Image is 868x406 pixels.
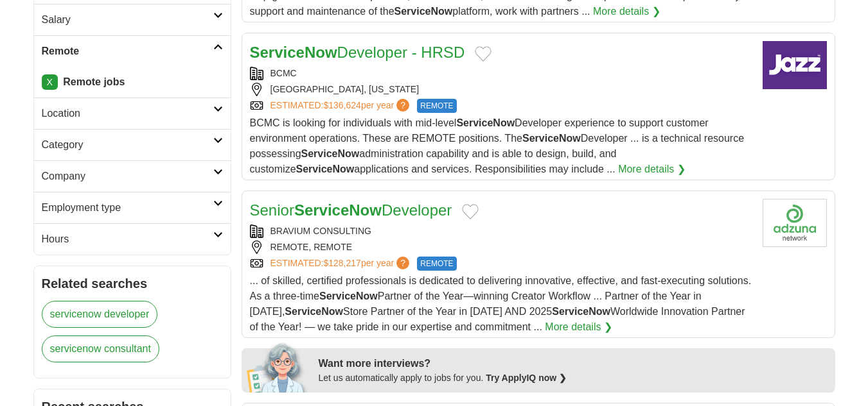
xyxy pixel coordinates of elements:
[250,44,337,61] strong: ServiceNow
[42,106,213,121] h2: Location
[42,232,213,247] h2: Hours
[247,341,309,393] img: apply-iq-scientist.png
[552,306,610,317] strong: ServiceNow
[42,169,213,184] h2: Company
[250,83,752,96] div: [GEOGRAPHIC_DATA], [US_STATE]
[270,257,412,271] a: ESTIMATED:$128,217per year?
[285,306,343,317] strong: ServiceNow
[42,44,213,59] h2: Remote
[417,99,456,113] span: REMOTE
[250,67,752,80] div: BCMC
[462,204,479,219] button: Add to favorite jobs
[42,200,213,216] h2: Employment type
[301,148,360,159] strong: ServiceNow
[319,371,828,385] div: Let us automatically apply to jobs for you.
[42,274,223,293] h2: Related searches
[763,199,827,247] img: Company logo
[593,4,660,19] a: More details ❯
[396,99,409,112] span: ?
[34,4,231,35] a: Salary
[319,356,828,371] div: Want more interviews?
[250,117,745,174] span: BCMC is looking for individuals with mid-level Developer experience to support customer environme...
[34,160,231,192] a: Company
[618,162,686,177] a: More details ❯
[63,76,125,87] strong: Remote jobs
[319,291,378,301] strong: ServiceNow
[42,74,58,90] a: X
[34,35,231,67] a: Remote
[323,100,360,110] span: $136,624
[522,133,581,144] strong: ServiceNow
[270,99,412,113] a: ESTIMATED:$136,624per year?
[394,6,453,17] strong: ServiceNow
[475,46,492,62] button: Add to favorite jobs
[296,164,355,174] strong: ServiceNow
[456,117,515,128] strong: ServiceNow
[250,224,752,238] div: BRAVIUM CONSULTING
[250,275,752,332] span: ... of skilled, certified professionals is dedicated to delivering innovative, effective, and fas...
[250,241,752,254] div: REMOTE, REMOTE
[34,192,231,223] a: Employment type
[42,301,158,328] a: servicenow developer
[323,258,360,268] span: $128,217
[34,223,231,255] a: Hours
[42,137,213,153] h2: Category
[250,201,452,219] a: SeniorServiceNowDeveloper
[545,319,612,335] a: More details ❯
[34,129,231,160] a: Category
[417,257,456,271] span: REMOTE
[486,373,567,383] a: Try ApplyIQ now ❯
[34,97,231,129] a: Location
[42,335,159,362] a: servicenow consultant
[763,41,827,89] img: Company logo
[42,12,213,28] h2: Salary
[294,201,382,219] strong: ServiceNow
[250,44,465,61] a: ServiceNowDeveloper - HRSD
[396,257,409,269] span: ?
